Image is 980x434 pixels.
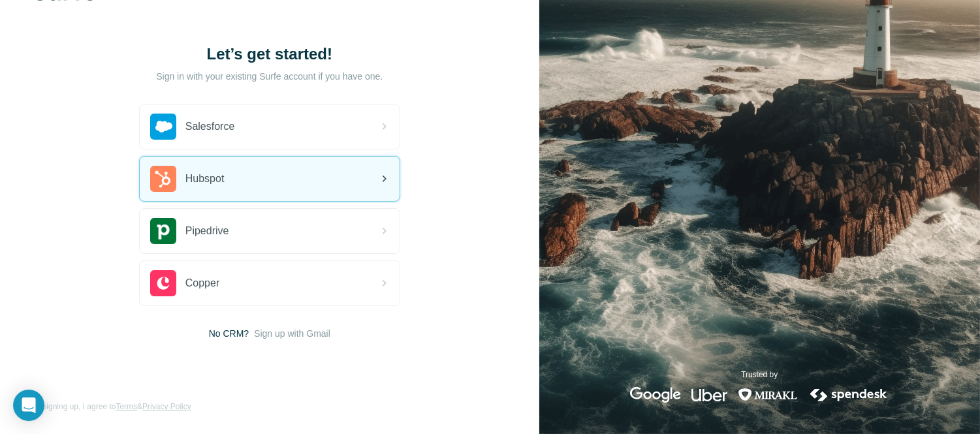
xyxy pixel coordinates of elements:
[150,166,176,192] img: hubspot's logo
[13,390,44,421] div: Open Intercom Messenger
[139,44,400,65] h1: Let’s get started!
[691,387,727,403] img: uber's logo
[630,387,681,403] img: google's logo
[150,114,176,140] img: salesforce's logo
[150,270,176,296] img: copper's logo
[31,401,191,412] span: By signing up, I agree to &
[150,218,176,244] img: pipedrive's logo
[741,369,778,380] p: Trusted by
[185,119,235,134] span: Salesforce
[116,402,137,411] a: Terms
[142,402,191,411] a: Privacy Policy
[209,327,249,340] span: No CRM?
[156,70,383,83] p: Sign in with your existing Surfe account if you have one.
[185,275,219,291] span: Copper
[185,171,225,187] span: Hubspot
[738,387,798,403] img: mirakl's logo
[808,387,889,403] img: spendesk's logo
[254,327,330,340] button: Sign up with Gmail
[185,223,229,239] span: Pipedrive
